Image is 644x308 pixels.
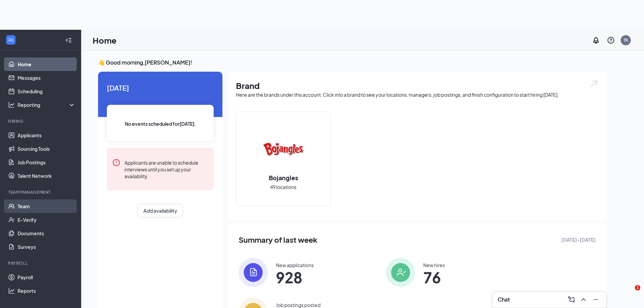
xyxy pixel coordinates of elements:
[592,36,600,44] svg: Notifications
[124,159,208,180] div: Applicants are unable to schedule interviews until you set up your availability.
[623,37,628,43] div: TK
[579,295,588,304] svg: ChevronUp
[8,118,74,124] div: Hiring
[7,37,14,43] svg: WorkstreamLogo
[270,183,296,191] span: 49 locations
[262,173,305,182] h2: Bojangles
[607,36,615,44] svg: QuestionInfo
[236,80,598,91] h1: Brand
[590,294,601,305] button: Minimize
[578,294,589,305] button: ChevronUp
[8,101,15,108] svg: Analysis
[635,285,640,290] span: 1
[18,284,75,298] a: Reports
[8,260,74,266] div: Payroll
[93,34,117,46] h1: Home
[567,295,575,304] svg: ComposeMessage
[112,159,120,167] svg: Error
[498,296,510,303] h3: Chat
[423,271,445,283] span: 76
[125,120,196,127] span: No events scheduled for [DATE] .
[262,127,305,171] img: Bojangles
[621,285,637,301] iframe: Intercom live chat
[8,189,74,195] div: Team Management
[18,240,75,254] a: Surveys
[18,169,75,183] a: Talent Network
[18,128,75,142] a: Applicants
[561,236,596,243] span: [DATE] - [DATE]
[592,295,600,304] svg: Minimize
[18,57,75,71] a: Home
[18,227,75,240] a: Documents
[18,85,75,98] a: Scheduling
[386,258,415,287] img: icon
[18,71,75,85] a: Messages
[566,294,577,305] button: ComposeMessage
[18,156,75,169] a: Job Postings
[239,258,268,287] img: icon
[590,80,598,88] img: open.6027fd2a22e1237b5b06.svg
[423,262,445,268] div: New hires
[18,199,75,213] a: Team
[18,142,75,156] a: Sourcing Tools
[236,91,598,98] div: Here are the brands under this account. Click into a brand to see your locations, managers, job p...
[65,37,72,44] svg: Collapse
[276,271,314,283] span: 928
[138,204,183,217] button: Add availability
[18,270,75,284] a: Payroll
[239,234,317,246] span: Summary of last week
[98,59,606,66] h3: 👋 Good morning, [PERSON_NAME] !
[276,262,314,268] div: New applications
[107,82,214,93] span: [DATE]
[18,213,75,227] a: E-Verify
[18,101,76,108] div: Reporting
